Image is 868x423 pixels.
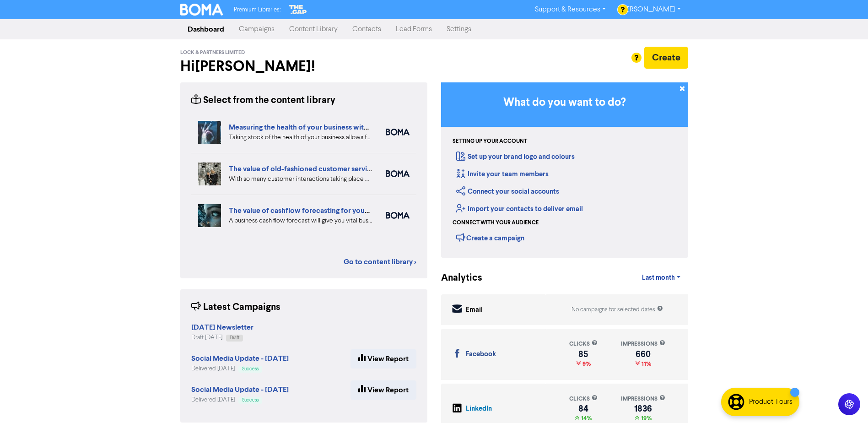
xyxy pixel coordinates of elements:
[639,415,652,422] span: 19%
[569,351,598,358] div: 85
[466,404,492,414] div: LinkedIn
[191,386,289,394] a: Social Media Update - [DATE]
[191,300,280,315] div: Latest Campaigns
[642,274,675,282] span: Last month
[455,96,674,109] h3: What do you want to do?
[466,349,496,360] div: Facebook
[191,333,253,342] div: Draft [DATE]
[242,367,259,371] span: Success
[191,323,253,332] strong: [DATE] Newsletter
[456,187,559,196] a: Connect your social accounts
[234,7,280,13] span: Premium Libraries:
[242,398,259,402] span: Success
[229,174,372,184] div: With so many customer interactions taking place online, your online customer service has to be fi...
[388,20,439,38] a: Lead Forms
[191,324,253,331] a: [DATE] Newsletter
[191,396,289,404] div: Delivered [DATE]
[579,415,592,422] span: 14%
[822,379,868,423] iframe: Chat Widget
[453,219,539,227] div: Connect with your audience
[191,354,289,363] strong: Social Media Update - [DATE]
[344,256,416,267] a: Go to content library >
[386,170,410,177] img: boma
[441,82,688,258] div: Getting Started in BOMA
[191,93,335,108] div: Select from the content library
[229,133,372,142] div: Taking stock of the health of your business allows for more effective planning, early warning abo...
[345,20,388,38] a: Contacts
[350,380,416,400] a: View Report
[386,129,410,136] img: boma_accounting
[569,340,598,348] div: clicks
[180,20,232,38] a: Dashboard
[456,205,583,213] a: Import your contacts to deliver email
[528,2,613,17] a: Support & Resources
[232,20,282,38] a: Campaigns
[386,212,410,219] img: boma_accounting
[569,405,598,412] div: 84
[571,305,663,314] div: No campaigns for selected dates
[439,20,479,38] a: Settings
[613,2,688,17] a: [PERSON_NAME]
[229,216,372,226] div: A business cash flow forecast will give you vital business intelligence to help you scenario-plan...
[569,395,598,403] div: clicks
[456,231,524,244] div: Create a campaign
[191,355,289,363] a: Social Media Update - [DATE]
[282,20,345,38] a: Content Library
[229,206,397,215] a: The value of cashflow forecasting for your business
[456,170,549,179] a: Invite your team members
[180,49,245,56] span: Lock & Partners Limited
[229,164,443,174] a: The value of old-fashioned customer service: getting data insights
[635,269,688,287] a: Last month
[230,336,239,340] span: Draft
[180,4,223,16] img: BOMA Logo
[453,137,527,146] div: Setting up your account
[640,360,651,368] span: 11%
[581,360,591,368] span: 9%
[288,4,308,16] img: The Gap
[621,340,665,348] div: impressions
[180,58,427,75] h2: Hi [PERSON_NAME] !
[644,47,688,69] button: Create
[621,405,665,412] div: 1836
[456,152,575,161] a: Set up your brand logo and colours
[621,351,665,358] div: 660
[466,305,483,315] div: Email
[350,349,416,369] a: View Report
[441,271,471,285] div: Analytics
[191,385,289,394] strong: Social Media Update - [DATE]
[191,364,289,373] div: Delivered [DATE]
[621,395,665,403] div: impressions
[229,123,417,132] a: Measuring the health of your business with ratio measures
